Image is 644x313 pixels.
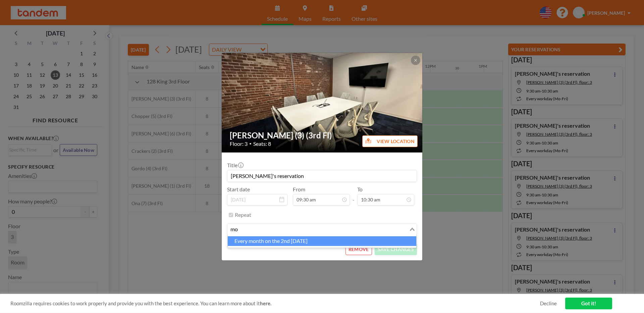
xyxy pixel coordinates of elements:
[362,135,418,147] button: VIEW LOCATION
[227,162,243,169] label: Title
[375,243,417,255] button: SAVE CHANGES
[253,140,271,147] span: Seats: 8
[565,298,612,309] a: Got it!
[227,170,417,182] input: (No title)
[249,141,252,146] span: •
[227,186,250,193] label: Start date
[540,300,557,307] a: Decline
[293,186,305,193] label: From
[345,243,372,255] button: REMOVE
[357,186,363,193] label: To
[222,27,423,178] img: 537.jpg
[228,225,408,234] input: Search for option
[235,211,251,218] label: Repeat
[230,140,248,147] span: Floor: 3
[353,188,355,203] span: -
[227,224,417,235] div: Search for option
[230,130,415,140] h2: [PERSON_NAME] (3) (3rd Fl)
[260,300,271,306] a: here.
[228,236,416,246] li: every month on the 2nd [DATE]
[10,300,540,307] span: Roomzilla requires cookies to work properly and provide you with the best experience. You can lea...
